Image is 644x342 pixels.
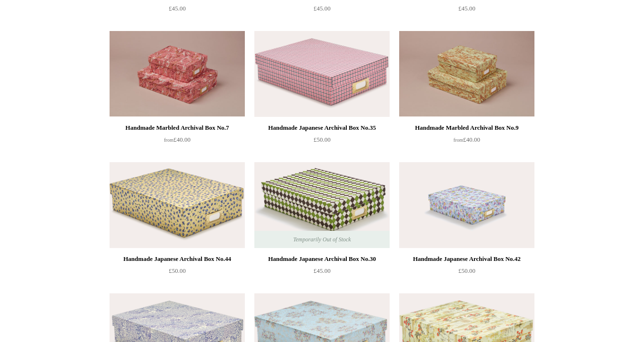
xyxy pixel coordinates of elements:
div: Handmade Marbled Archival Box No.9 [402,122,532,134]
img: Handmade Marbled Archival Box No.7 [110,31,245,117]
span: £40.00 [164,136,191,143]
img: Handmade Japanese Archival Box No.44 [110,162,245,248]
span: £40.00 [453,136,480,143]
a: Handmade Japanese Archival Box No.44 Handmade Japanese Archival Box No.44 [110,162,245,248]
img: Handmade Marbled Archival Box No.9 [399,31,534,117]
a: Handmade Marbled Archival Box No.7 Handmade Marbled Archival Box No.7 [110,31,245,117]
span: £45.00 [458,5,475,12]
div: Handmade Japanese Archival Box No.30 [257,253,387,265]
a: Handmade Japanese Archival Box No.35 Handmade Japanese Archival Box No.35 [254,31,390,117]
div: Handmade Japanese Archival Box No.35 [257,122,387,134]
a: Handmade Japanese Archival Box No.44 £50.00 [110,253,245,292]
span: £45.00 [313,267,331,274]
span: £50.00 [458,267,475,274]
span: £45.00 [313,5,331,12]
img: Handmade Japanese Archival Box No.35 [254,31,390,117]
span: from [164,137,173,143]
div: Handmade Marbled Archival Box No.7 [112,122,242,134]
span: £45.00 [169,5,186,12]
a: Handmade Japanese Archival Box No.30 £45.00 [254,253,390,292]
div: Handmade Japanese Archival Box No.44 [112,253,242,265]
a: Handmade Marbled Archival Box No.7 from£40.00 [110,122,245,161]
span: £50.00 [313,136,331,143]
a: Handmade Marbled Archival Box No.9 from£40.00 [399,122,534,161]
span: Temporarily Out of Stock [283,231,360,248]
a: Handmade Japanese Archival Box No.30 Handmade Japanese Archival Box No.30 Temporarily Out of Stock [254,162,390,248]
a: Handmade Japanese Archival Box No.42 Handmade Japanese Archival Box No.42 [399,162,534,248]
div: Handmade Japanese Archival Box No.42 [402,253,532,265]
img: Handmade Japanese Archival Box No.42 [399,162,534,248]
span: from [453,137,463,143]
a: Handmade Marbled Archival Box No.9 Handmade Marbled Archival Box No.9 [399,31,534,117]
a: Handmade Japanese Archival Box No.35 £50.00 [254,122,390,161]
a: Handmade Japanese Archival Box No.42 £50.00 [399,253,534,292]
span: £50.00 [169,267,186,274]
img: Handmade Japanese Archival Box No.30 [254,162,390,248]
